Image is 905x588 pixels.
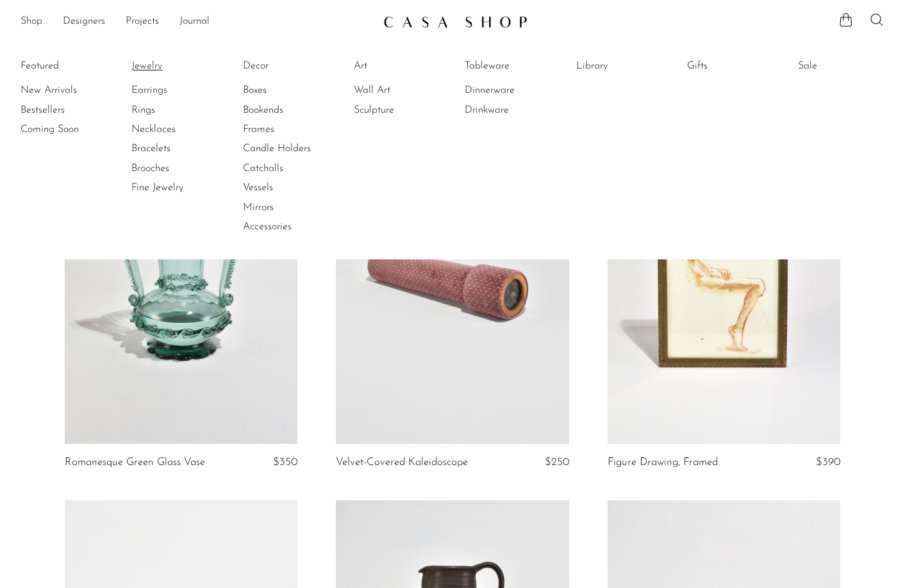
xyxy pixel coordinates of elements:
a: Jewelry [131,59,228,73]
a: Catchalls [243,161,339,176]
ul: Art [354,56,450,120]
ul: NEW HEADER MENU [21,11,373,33]
a: Drinkware [465,103,561,117]
span: $250 [545,457,569,468]
ul: Jewelry [131,56,228,198]
a: Shop [21,13,42,30]
a: Bestsellers [21,103,117,117]
a: Brooches [131,161,228,176]
a: Bookends [243,103,339,117]
a: Vessels [243,181,339,195]
a: Rings [131,103,228,117]
ul: Featured [21,81,117,139]
a: Accessories [243,220,339,234]
a: Tableware [465,59,561,73]
a: Gifts [687,59,783,73]
a: Mirrors [243,200,339,215]
a: Romanesque Green Glass Vase [65,457,205,468]
a: Earrings [131,83,228,97]
ul: Decor [243,56,339,237]
a: Candle Holders [243,142,339,156]
ul: Tableware [465,56,561,120]
a: Velvet-Covered Kaleidoscope [336,457,468,468]
a: Designers [63,13,105,30]
a: Projects [126,13,159,30]
span: $350 [273,457,297,468]
a: Frames [243,122,339,136]
a: Library [576,59,672,73]
a: Sculpture [354,103,450,117]
a: Necklaces [131,122,228,136]
ul: Gifts [687,56,783,81]
a: Figure Drawing, Framed [608,457,718,468]
a: Sale [798,59,894,73]
a: Boxes [243,83,339,97]
a: Bracelets [131,142,228,156]
ul: Sale [798,56,894,81]
nav: Desktop navigation [21,11,373,33]
a: Fine Jewelry [131,181,228,195]
a: Journal [179,13,210,30]
a: Art [354,59,450,73]
span: $390 [816,457,840,468]
a: New Arrivals [21,83,117,97]
ul: Library [576,56,672,81]
a: Decor [243,59,339,73]
a: Dinnerware [465,83,561,97]
a: Wall Art [354,83,450,97]
a: Coming Soon [21,122,117,136]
